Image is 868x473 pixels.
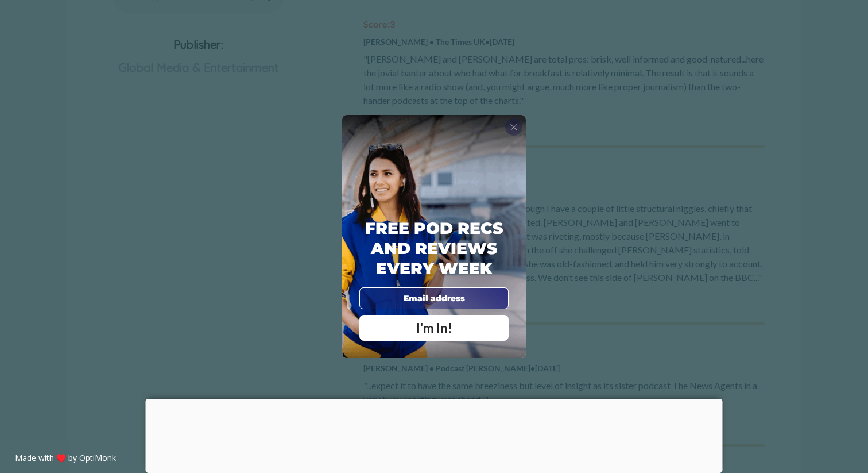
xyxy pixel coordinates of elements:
[416,320,452,336] span: I'm In!
[359,287,509,309] input: Email address
[146,399,723,470] iframe: Advertisement
[365,218,503,278] span: Free Pod Recs and Reviews every week
[510,121,518,133] span: X
[15,452,116,463] a: Made with ♥️ by OptiMonk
